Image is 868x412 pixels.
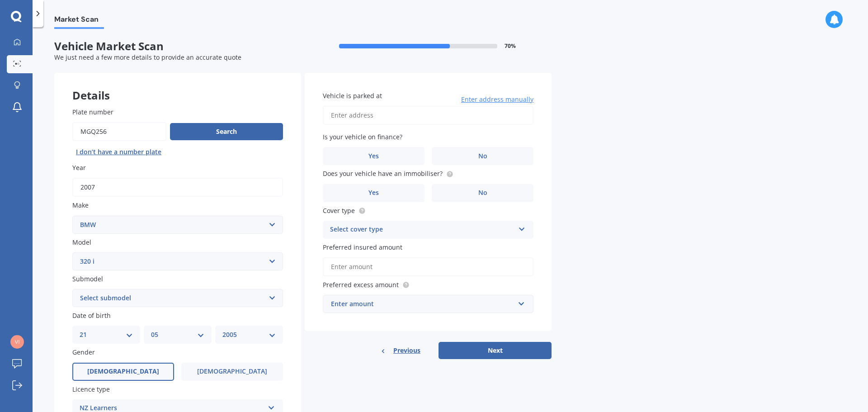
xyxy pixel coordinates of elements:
span: [DEMOGRAPHIC_DATA] [87,368,159,375]
span: Submodel [72,275,103,283]
span: Plate number [72,108,113,116]
span: Date of birth [72,311,111,320]
span: Enter address manually [461,95,533,104]
span: Vehicle Market Scan [54,40,303,53]
span: Preferred insured amount [323,243,402,251]
img: dd9562ae8551f27758f1635404f86e0a [10,335,24,349]
span: Does your vehicle have an immobiliser? [323,170,443,178]
span: 70 % [505,43,516,49]
span: [DEMOGRAPHIC_DATA] [197,368,267,375]
span: Previous [393,344,420,357]
span: Gender [72,348,95,357]
button: I don’t have a number plate [72,145,165,159]
span: Yes [368,189,379,197]
input: Enter amount [323,257,533,276]
span: Market Scan [54,15,104,27]
div: Select cover type [330,224,514,235]
input: Enter address [323,106,533,125]
span: No [478,152,487,160]
span: Model [72,238,91,246]
span: Year [72,163,86,172]
span: Is your vehicle on finance? [323,133,402,141]
span: Yes [368,152,379,160]
span: Preferred excess amount [323,280,399,289]
div: Enter amount [331,299,514,309]
span: Licence type [72,385,110,393]
span: We just need a few more details to provide an accurate quote [54,53,241,62]
span: Cover type [323,206,355,215]
span: No [478,189,487,197]
span: Make [72,201,89,210]
div: Details [54,73,301,100]
input: Enter plate number [72,122,166,141]
span: Vehicle is parked at [323,91,382,100]
button: Next [439,342,552,359]
input: YYYY [72,178,283,197]
button: Search [170,123,283,140]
